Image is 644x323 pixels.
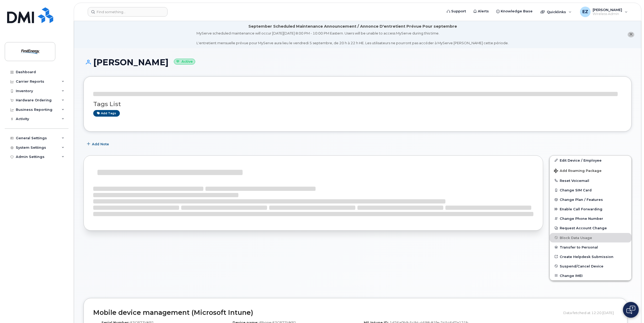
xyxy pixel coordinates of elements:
span: Add Note [92,142,109,147]
button: Request Account Change [550,223,631,233]
button: close notification [628,32,634,37]
h3: Tags List [93,101,622,107]
a: Edit Device / Employee [550,156,631,165]
button: Suspend/Cancel Device [550,261,631,271]
button: Block Data Usage [550,233,631,242]
button: Enable Call Forwarding [550,204,631,214]
span: Change Plan / Features [560,198,603,202]
button: Add Roaming Package [550,165,631,176]
button: Add Note [83,140,114,149]
small: Active [174,59,195,65]
div: MyServe scheduled maintenance will occur [DATE][DATE] 8:00 PM - 10:00 PM Eastern. Users will be u... [196,31,509,46]
img: Open chat [626,306,635,314]
button: Reset Voicemail [550,176,631,185]
button: Transfer to Personal [550,242,631,252]
span: Add Roaming Package [554,169,602,174]
div: Data fetched at 12:20 [DATE] [563,308,618,318]
h1: [PERSON_NAME] [83,58,632,67]
span: Enable Call Forwarding [560,207,602,211]
a: Create Helpdesk Submission [550,252,631,261]
button: Change SIM Card [550,185,631,195]
button: Change Phone Number [550,214,631,223]
div: September Scheduled Maintenance Announcement / Annonce D'entretient Prévue Pour septembre [248,24,457,29]
h2: Mobile device management (Microsoft Intune) [93,309,559,316]
button: Change Plan / Features [550,195,631,204]
a: Add tags [93,110,120,117]
span: Suspend/Cancel Device [560,264,603,268]
button: Change IMEI [550,271,631,280]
